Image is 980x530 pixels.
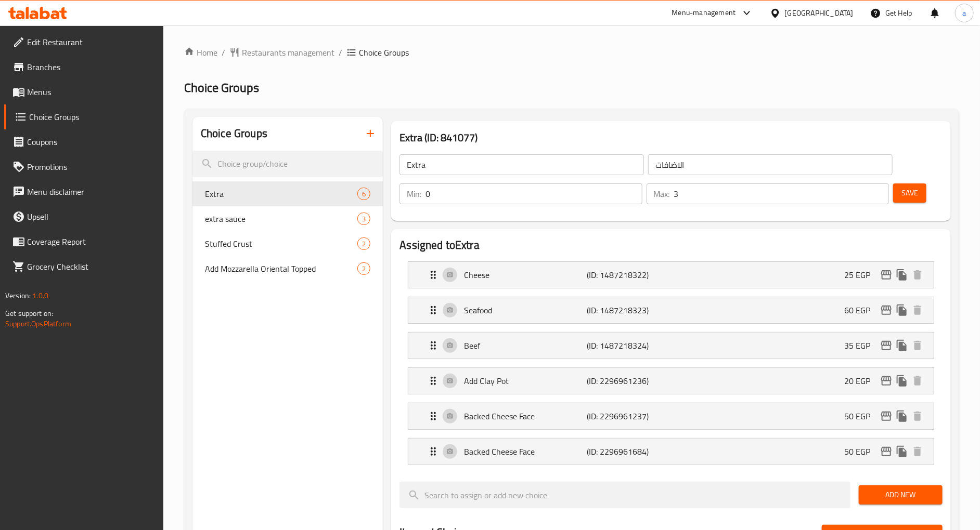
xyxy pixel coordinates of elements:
li: / [222,46,225,59]
span: 2 [358,239,370,249]
a: Coverage Report [4,229,164,254]
a: Coupons [4,129,164,154]
button: edit [879,444,894,459]
input: search [192,151,383,177]
span: a [962,7,966,19]
button: edit [879,302,894,318]
p: Min: [407,188,421,200]
p: Cheese [464,269,587,281]
p: (ID: 1487218324) [587,339,669,352]
p: 60 EGP [844,304,879,316]
a: Upsell [4,204,164,229]
li: Expand [399,434,942,469]
p: (ID: 2296961684) [587,445,669,458]
div: extra sauce3 [192,206,383,231]
button: delete [910,373,925,389]
button: duplicate [894,267,910,283]
div: [GEOGRAPHIC_DATA] [785,7,854,19]
span: Save [901,187,918,200]
button: delete [910,302,925,318]
div: Expand [408,403,933,429]
button: delete [910,338,925,353]
p: Beef [464,339,587,352]
a: Menus [4,79,164,104]
span: Extra [205,188,357,200]
span: Promotions [27,161,156,173]
span: Coverage Report [27,235,156,248]
div: Expand [408,439,933,465]
p: 35 EGP [844,339,879,352]
span: Menus [27,86,156,98]
h3: Extra (ID: 841077) [399,129,942,146]
span: Grocery Checklist [27,260,156,273]
span: Version: [5,289,31,302]
button: edit [879,373,894,389]
a: Grocery Checklist [4,254,164,279]
div: Expand [408,297,933,323]
li: Expand [399,257,942,293]
a: Branches [4,55,164,79]
span: Get support on: [5,307,53,320]
button: duplicate [894,408,910,424]
div: Choices [357,188,370,200]
button: edit [879,267,894,283]
p: Backed Cheese Face [464,410,587,422]
span: Restaurants management [242,46,334,59]
p: 20 EGP [844,375,879,387]
span: Choice Groups [29,111,156,123]
span: Branches [27,61,156,73]
div: Expand [408,368,933,394]
button: duplicate [894,444,910,459]
button: edit [879,338,894,353]
button: delete [910,408,925,424]
a: Choice Groups [4,104,164,129]
span: extra sauce [205,213,357,225]
div: Expand [408,333,933,359]
p: 50 EGP [844,445,879,458]
button: Save [893,183,926,203]
span: 1.0.0 [32,289,48,302]
span: 2 [358,264,370,274]
li: Expand [399,363,942,399]
span: 3 [358,214,370,224]
a: Restaurants management [229,46,334,59]
button: duplicate [894,373,910,389]
button: edit [879,408,894,424]
button: duplicate [894,302,910,318]
div: Choices [357,262,370,275]
li: Expand [399,399,942,434]
div: Menu-management [672,7,736,19]
button: Add New [859,485,943,505]
li: Expand [399,293,942,328]
div: Expand [408,262,933,288]
div: Choices [357,213,370,225]
h2: Assigned to Extra [399,237,942,253]
p: (ID: 1487218323) [587,304,669,316]
p: Max: [654,188,670,200]
span: Choice Groups [184,76,259,99]
div: Stuffed Crust2 [192,231,383,256]
h2: Choice Groups [201,126,267,141]
p: Backed Cheese Face [464,445,587,458]
button: delete [910,444,925,459]
p: Seafood [464,304,587,316]
nav: breadcrumb [184,46,959,59]
a: Promotions [4,154,164,179]
p: (ID: 2296961236) [587,375,669,387]
div: Extra6 [192,181,383,206]
p: (ID: 2296961237) [587,410,669,422]
a: Edit Restaurant [4,30,164,55]
p: Add Clay Pot [464,375,587,387]
button: delete [910,267,925,283]
p: 25 EGP [844,269,879,281]
span: Edit Restaurant [27,36,156,48]
span: Stuffed Crust [205,237,357,250]
span: Add New [867,488,934,501]
p: 50 EGP [844,410,879,422]
a: Home [184,46,217,59]
a: Support.OpsPlatform [5,317,71,330]
div: Add Mozzarella Oriental Topped2 [192,256,383,281]
li: Expand [399,328,942,363]
div: Choices [357,237,370,250]
input: search [399,482,850,508]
